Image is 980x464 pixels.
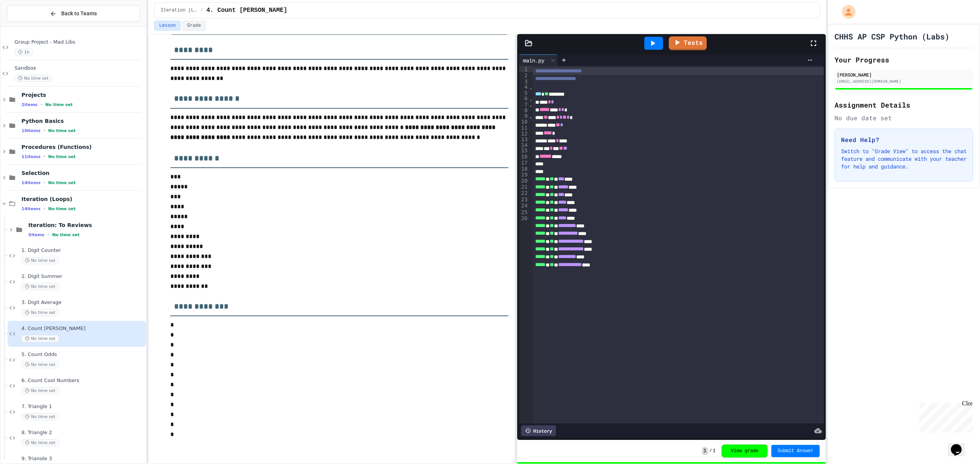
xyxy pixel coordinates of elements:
[52,232,80,237] span: No time set
[519,196,529,203] div: 23
[519,177,529,183] div: 20
[7,5,140,22] button: Back to Teams
[21,128,41,133] span: 10 items
[21,325,144,332] span: 4. Count [PERSON_NAME]
[519,136,529,141] div: 13
[21,299,144,306] span: 3. Digit Average
[21,206,41,211] span: 14 items
[519,130,529,136] div: 12
[44,206,45,212] span: •
[835,113,973,123] div: No due date set
[21,351,144,358] span: 5. Count Odds
[21,118,144,124] span: Python Basics
[519,78,529,83] div: 3
[519,147,529,153] div: 15
[28,232,44,237] span: 5 items
[154,21,181,31] button: Lesson
[519,107,529,113] div: 8
[21,387,59,394] span: No time set
[519,202,529,209] div: 24
[21,404,144,410] span: 7. Triangle 1
[519,113,529,118] div: 9
[771,445,820,457] button: Submit Answer
[519,209,529,215] div: 25
[61,10,97,18] span: Back to Teams
[21,335,59,342] span: No time set
[48,154,76,159] span: No time set
[519,54,558,66] div: main.py
[21,91,144,98] span: Projects
[21,430,144,436] span: 8. Triangle 2
[519,72,529,78] div: 2
[519,83,529,89] div: 4
[519,153,529,159] div: 16
[21,377,144,384] span: 6. Count Cool Numbers
[48,128,76,133] span: No time set
[21,154,41,159] span: 11 items
[15,75,52,82] span: No time set
[21,309,59,316] span: No time set
[841,147,967,170] p: Switch to "Grade View" to access the chat feature and communicate with your teacher for help and ...
[519,118,529,124] div: 10
[519,101,529,107] div: 7
[21,456,144,462] span: 9. Triangle 3
[519,215,529,221] div: 26
[519,183,529,190] div: 21
[837,71,971,78] div: [PERSON_NAME]
[835,100,973,110] h2: Assignment Details
[45,102,73,107] span: No time set
[948,433,972,456] iframe: chat widget
[916,400,972,433] iframe: chat widget
[519,142,529,147] div: 14
[15,39,144,46] span: Group Project - Mad Libs
[519,124,529,130] div: 11
[519,66,529,72] div: 1
[519,190,529,196] div: 22
[3,3,53,49] div: Chat with us now!Close
[182,21,206,31] button: Grade
[709,448,712,454] span: /
[44,154,45,160] span: •
[834,3,857,21] div: My Account
[529,96,532,102] span: Fold line
[48,206,76,211] span: No time set
[669,36,707,50] a: Tests
[835,54,973,65] h2: Your Progress
[21,196,144,203] span: Iteration (Loops)
[21,102,38,107] span: 2 items
[21,247,144,254] span: 1. Digit Counter
[21,144,144,150] span: Procedures (Functions)
[519,56,548,64] div: main.py
[21,439,59,446] span: No time set
[44,127,45,134] span: •
[21,170,144,176] span: Selection
[44,180,45,186] span: •
[15,49,33,56] span: 1h
[21,180,41,185] span: 14 items
[21,413,59,420] span: No time set
[529,101,532,108] span: Fold line
[201,7,203,13] span: /
[722,444,768,457] button: View grade
[519,165,529,172] div: 18
[529,84,532,90] span: Fold line
[777,448,813,454] span: Submit Answer
[841,135,967,144] h3: Need Help?
[713,448,715,454] span: 1
[519,95,529,101] div: 6
[519,159,529,165] div: 17
[206,6,287,15] span: 4. Count Evens
[21,273,144,280] span: 2. Digit Summer
[519,171,529,177] div: 19
[519,90,529,95] div: 5
[835,31,949,42] h1: CHHS AP CSP Python (Labs)
[21,257,59,264] span: No time set
[48,180,76,185] span: No time set
[47,232,49,238] span: •
[41,101,42,108] span: •
[21,361,59,368] span: No time set
[21,283,59,290] span: No time set
[161,7,198,13] span: Iteration (Loops)
[15,65,144,72] span: Sandbox
[28,222,144,229] span: Iteration: To Reviews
